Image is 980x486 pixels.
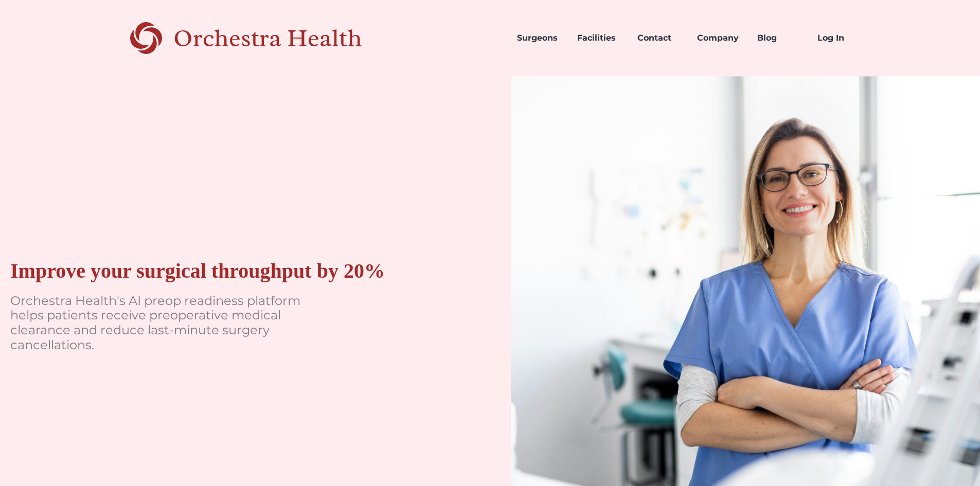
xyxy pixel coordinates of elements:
[629,21,689,56] a: Contact
[749,21,809,56] a: Blog
[509,21,569,56] a: Surgeons
[569,21,629,56] a: Facilities
[111,21,398,56] a: home
[10,259,385,283] div: Improve your surgical throughput by 20%
[10,294,319,353] p: Orchestra Health's AI preop readiness platform helps patients receive preoperative medical cleara...
[689,21,749,56] a: Company
[809,21,869,56] a: Log In
[173,28,398,49] div: Orchestra Health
